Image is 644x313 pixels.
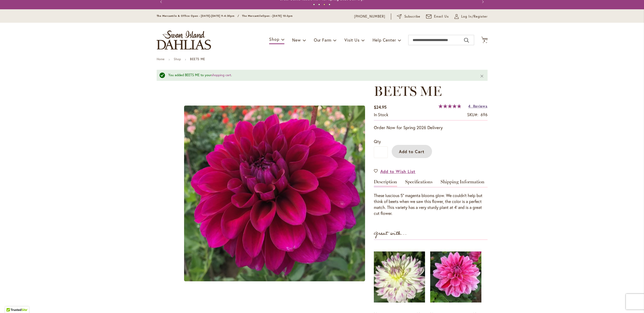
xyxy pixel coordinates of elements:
button: 2 of 4 [318,4,320,5]
strong: SKU [467,112,478,117]
a: Home [157,57,165,61]
div: Product Images [180,83,392,304]
p: Order Now for Spring 2026 Delivery [374,124,488,131]
span: Add to Wish List [380,168,416,174]
span: In stock [374,112,388,117]
span: New [292,37,301,43]
a: store logo [157,30,211,50]
a: [PHONE_NUMBER] [354,14,385,19]
a: Subscribe [397,14,420,19]
a: shopping cart [211,73,231,77]
span: 4 [483,39,485,43]
img: BEETS ME [184,105,365,281]
span: Open - [DATE] 10-3pm [262,14,293,18]
span: Our Farm [314,37,331,43]
button: 3 of 4 [323,4,325,5]
span: Shop [269,36,279,42]
span: Add to Cart [399,149,425,154]
div: BEETS ME [180,83,369,304]
img: MARGARET ELLEN [374,245,425,309]
button: 4 [481,37,488,44]
span: Subscribe [404,14,421,19]
span: The Mercantile & Office Open - [DATE]-[DATE] 9-4:30pm / The Mercantile [157,14,263,18]
div: Availability [374,112,388,118]
button: 4 of 4 [329,4,330,5]
img: CHA CHING [430,245,481,309]
span: Email Us [434,14,449,19]
div: You added BEETS ME to your . [168,73,472,78]
p: These luscious 5" magenta blooms glow. We couldn't help but think of beets when we saw this flowe... [374,193,488,216]
button: 1 of 4 [313,4,315,5]
a: Email Us [426,14,449,19]
div: 696 [481,112,488,118]
span: Help Center [373,37,396,43]
a: Shipping Information [441,179,484,187]
button: Add to Cart [392,145,432,158]
a: Add to Wish List [374,168,416,174]
a: Log In/Register [454,14,488,19]
div: 97% [438,104,461,108]
span: $24.95 [374,104,387,110]
span: Reviews [473,104,488,108]
strong: Great with... [374,229,407,238]
span: 4 [468,104,471,108]
span: Qty [374,139,381,144]
a: Specifications [405,179,433,187]
span: Visit Us [344,37,359,43]
a: 4 Reviews [468,104,487,108]
span: Log In/Register [461,14,488,19]
a: Description [374,179,397,187]
strong: BEETS ME [190,57,205,61]
span: BEETS ME [374,83,442,99]
iframe: Launch Accessibility Center [4,295,18,309]
div: Detailed Product Info [374,179,488,216]
a: Shop [174,57,181,61]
